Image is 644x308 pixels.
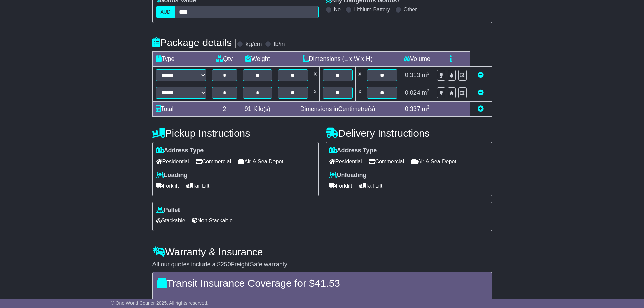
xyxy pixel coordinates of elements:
td: Dimensions in Centimetre(s) [275,102,400,117]
span: Residential [329,156,362,167]
td: Type [152,52,209,67]
label: Other [404,6,417,13]
span: Commercial [369,156,404,167]
sup: 3 [427,88,430,93]
label: Unloading [329,172,367,179]
h4: Delivery Instructions [326,127,492,139]
span: 0.313 [405,72,420,78]
label: AUD [156,6,175,18]
a: Remove this item [478,89,484,96]
td: Dimensions (L x W x H) [275,52,400,67]
td: Weight [240,52,275,67]
div: All our quotes include a $ FreightSafe warranty. [152,261,492,268]
span: Stackable [156,215,185,226]
label: Address Type [329,147,377,155]
td: x [356,67,364,84]
span: Forklift [329,181,352,191]
h4: Warranty & Insurance [152,246,492,257]
span: Non Stackable [192,215,233,226]
label: Loading [156,172,188,179]
td: Volume [400,52,434,67]
span: © One World Courier 2025. All rights reserved. [111,300,209,306]
td: x [311,84,319,102]
td: Qty [209,52,240,67]
label: Lithium Battery [354,6,390,13]
span: m [422,72,430,78]
td: x [356,84,364,102]
span: 0.024 [405,89,420,96]
span: 91 [245,105,252,112]
span: Air & Sea Depot [411,156,456,167]
label: No [334,6,341,13]
label: kg/cm [245,41,262,48]
td: 2 [209,102,240,117]
h4: Pickup Instructions [152,127,319,139]
td: Total [152,102,209,117]
sup: 3 [427,71,430,76]
span: Tail Lift [359,181,383,191]
span: Commercial [196,156,231,167]
label: Address Type [156,147,204,155]
a: Add new item [478,105,484,112]
span: 0.337 [405,105,420,112]
a: Remove this item [478,72,484,78]
span: m [422,105,430,112]
span: Forklift [156,181,179,191]
span: Residential [156,156,189,167]
h4: Package details | [152,37,237,48]
span: 250 [221,261,231,268]
span: Air & Sea Depot [238,156,283,167]
label: Pallet [156,207,180,214]
sup: 3 [427,104,430,110]
label: lb/in [273,41,285,48]
span: m [422,89,430,96]
span: Tail Lift [186,181,210,191]
h4: Transit Insurance Coverage for $ [157,278,487,289]
td: x [311,67,319,84]
td: Kilo(s) [240,102,275,117]
span: 41.53 [315,278,340,289]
